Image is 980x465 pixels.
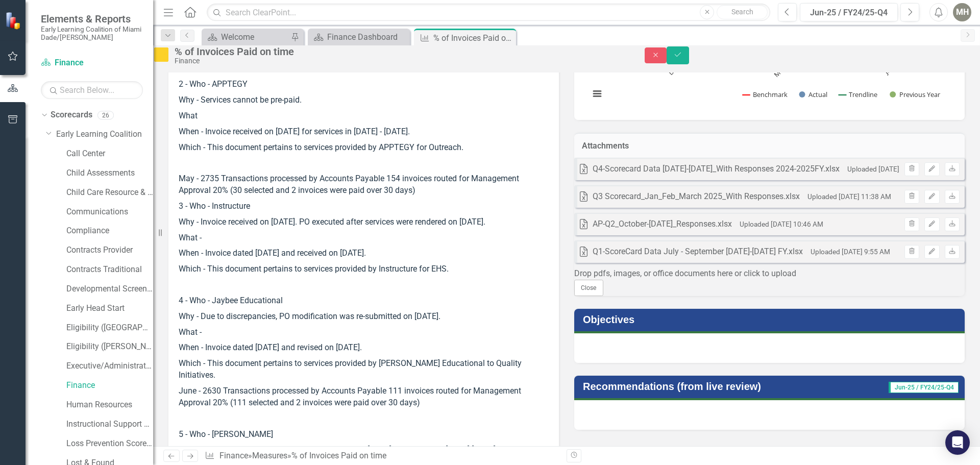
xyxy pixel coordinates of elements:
div: Q4-Scorecard Data [DATE]-[DATE]_With Responses 2024-2025FY.xlsx [593,163,840,175]
a: Child Assessments [66,167,153,179]
div: Q1-ScoreCard Data July - September [DATE]-[DATE] FY.xlsx [593,246,803,258]
p: Which - This document pertains to services provided by APPTEGY for Outreach. [179,140,549,156]
p: 3 - Who - Instructure [179,199,549,214]
input: Search ClearPoint... [207,4,770,21]
div: » » [205,450,559,462]
small: Early Learning Coalition of Miami Dade/[PERSON_NAME] [41,25,143,42]
a: Finance Dashboard [310,31,407,43]
div: % of Invoices Paid on time [433,32,513,44]
a: Loss Prevention Scorecard [66,438,153,450]
a: Eligibility ([GEOGRAPHIC_DATA]) [66,322,153,334]
a: Finance [219,451,248,460]
p: Which - This document pertains to services provided by [PERSON_NAME] Educational to Quality Initi... [179,356,549,383]
p: May - 2735 Transactions processed by Accounts Payable 154 invoices routed for Management Approval... [179,171,549,199]
h3: Objectives [583,314,960,325]
button: Show Benchmark [743,90,788,99]
div: Finance [175,57,624,65]
small: Uploaded [DATE] 11:38 AM [807,192,891,201]
button: Search [717,5,768,19]
p: 2 - Who - APPTEGY [179,77,549,92]
button: MH [953,3,971,21]
div: Open Intercom Messenger [945,430,970,455]
div: AP-Q2_October-[DATE]_Responses.xlsx [593,218,732,230]
small: Uploaded [DATE] 9:55 AM [811,248,890,256]
div: % of Invoices Paid on time [175,46,624,57]
a: Instructional Support Services [66,419,153,430]
button: Show Previous Year [890,90,941,99]
a: Child Care Resource & Referral (CCR&R) [66,187,153,199]
button: Show Trendline [838,90,878,99]
a: Contracts Provider [66,244,153,256]
img: Caution [153,46,169,63]
div: Drop pdfs, images, or office documents here or click to upload [574,268,965,280]
a: Early Learning Coalition [56,129,153,140]
p: Why - Due to discrepancies, PO modification was re-submitted on [DATE]. [179,309,549,325]
a: Finance [41,57,143,69]
p: 5 - Who - [PERSON_NAME] [179,427,549,443]
a: Measures [252,451,287,460]
h3: Recommendations (from live review) [583,381,852,392]
p: What - [179,230,549,246]
p: What [179,108,549,124]
img: ClearPoint Strategy [5,11,23,29]
p: Which - This document pertains to services provided by Instructure for EHS. [179,261,549,277]
a: Eligibility ([PERSON_NAME]) [66,341,153,353]
small: Uploaded [DATE] 10:46 AM [740,220,823,228]
h3: Attachments [582,141,957,151]
a: Scorecards [51,109,92,121]
a: Finance [66,380,153,391]
a: Early Head Start [66,303,153,314]
input: Search Below... [41,81,143,99]
a: Human Resources [66,399,153,411]
div: Welcome [221,31,288,43]
button: Jun-25 / FY24/25-Q4 [800,3,898,21]
span: Elements & Reports [41,13,143,25]
span: Search [731,8,753,16]
p: 4 - Who - Jaybee Educational [179,293,549,309]
a: Developmental Screening Compliance [66,283,153,295]
p: When - Invoice dated [DATE] and revised on [DATE]. [179,340,549,356]
p: Why - Services cannot be pre-paid. [179,92,549,108]
div: 26 [97,111,114,119]
div: Q3 Scorecard_Jan_Feb_March 2025_With Responses.xlsx [593,191,800,203]
p: June - 2630 Transactions processed by Accounts Payable 111 invoices routed for Management Approva... [179,383,549,411]
p: Why - Invoice received on [DATE]. PO executed after services were rendered on [DATE]. [179,214,549,230]
button: Show Actual [799,90,827,99]
p: What - [179,325,549,340]
button: View chart menu, Chart [590,87,604,101]
a: Compliance [66,225,153,237]
span: Jun-25 / FY24/25-Q4 [889,382,959,393]
a: Call Center [66,148,153,160]
a: Communications [66,206,153,218]
a: Welcome [204,31,288,43]
div: % of Invoices Paid on time [291,451,386,460]
button: Close [574,280,603,296]
div: Finance Dashboard [327,31,407,43]
p: When - Invoice received on [DATE] for services in [DATE] - [DATE]. [179,124,549,140]
a: Executive/Administrative [66,360,153,372]
div: Jun-25 / FY24/25-Q4 [803,7,894,19]
a: Contracts Traditional [66,264,153,276]
small: Uploaded [DATE] 3:27 PM [847,165,927,173]
p: When - Invoice dated [DATE] and received on [DATE]. [179,246,549,261]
